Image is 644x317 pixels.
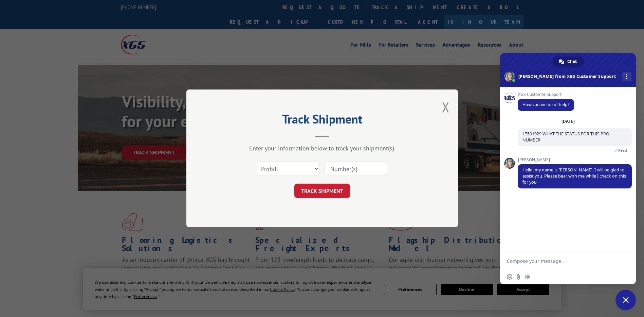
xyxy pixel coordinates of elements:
a: Close chat [615,290,636,310]
span: How can we be of help? [522,102,569,107]
span: Send a file [516,274,521,280]
span: Hello, my name is [PERSON_NAME]. I will be glad to assist you. Please bear with me while I check ... [522,167,626,185]
span: [PERSON_NAME] [518,157,632,162]
span: XGS Customer Support [518,92,574,97]
button: TRACK SHIPMENT [294,184,350,198]
a: Chat [553,56,584,67]
span: Insert an emoji [507,274,512,280]
h2: Track Shipment [220,114,424,127]
div: [DATE] [562,119,575,123]
span: Chat [567,56,577,67]
span: Read [618,148,627,153]
span: 17501929 WHAT THE STATUS FOR THIS PRO NUMBER [522,131,609,143]
input: Number(s) [325,162,387,176]
textarea: Compose your message... [507,252,615,269]
span: Audio message [525,274,530,280]
div: Enter your information below to track your shipment(s). [220,145,424,152]
button: Close modal [442,98,449,116]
